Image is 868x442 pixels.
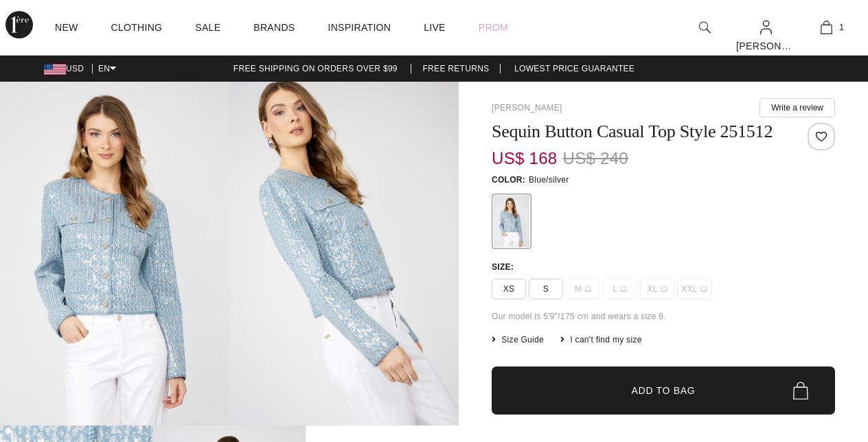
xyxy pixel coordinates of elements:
[494,196,529,247] div: Blue/silver
[661,286,667,292] img: ring-m.svg
[759,98,835,117] button: Write a review
[492,334,544,346] span: Size Guide
[699,19,711,36] img: search the website
[640,279,674,299] span: XL
[566,279,600,299] span: M
[529,279,563,299] span: S
[229,82,459,426] img: Sequin Button Casual Top Style 251512. 2
[44,64,66,75] img: US Dollar
[700,286,707,292] img: ring-m.svg
[411,64,501,73] a: Free Returns
[492,261,516,273] div: Size:
[529,175,569,185] span: Blue/silver
[479,21,508,35] a: Prom
[328,22,391,36] span: Inspiration
[563,146,629,171] span: US$ 240
[584,286,591,292] img: ring-m.svg
[253,22,295,36] a: Brands
[492,135,558,167] span: US$ 168
[492,103,562,113] a: [PERSON_NAME]
[492,310,835,323] div: Our model is 5'9"/175 cm and wears a size 6.
[736,39,795,54] div: [PERSON_NAME]
[492,123,778,141] h1: Sequin Button Casual Top Style 251512
[620,286,627,292] img: ring-m.svg
[821,19,832,36] img: My Bag
[797,19,856,36] a: 1
[677,279,711,299] span: XXL
[195,22,220,36] a: Sale
[222,64,409,73] a: Free shipping on orders over $99
[424,21,446,35] a: Live
[632,384,696,398] span: Add to Bag
[760,19,772,36] img: My Info
[492,279,526,299] span: XS
[111,22,163,36] a: Clothing
[492,367,835,415] button: Add to Bag
[760,21,772,33] a: Sign In
[503,64,646,73] a: Lowest Price Guarantee
[603,279,637,299] span: L
[793,382,808,399] img: Bag.svg
[492,175,525,185] span: Color:
[98,64,117,73] span: EN
[55,22,78,36] a: New
[44,64,89,73] span: USD
[5,11,33,38] img: 1ère Avenue
[560,334,642,346] div: I can't find my size
[839,21,844,34] span: 1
